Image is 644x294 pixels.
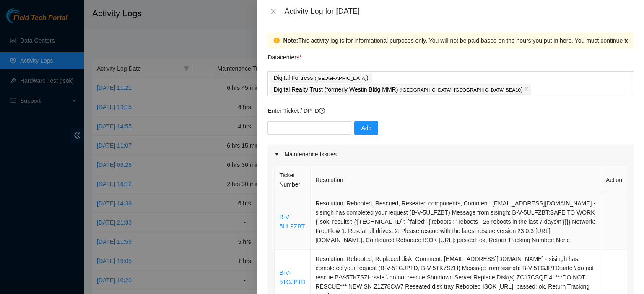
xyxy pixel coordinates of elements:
[279,269,305,285] a: B-V-5TGJPTD
[601,166,627,194] th: Action
[267,106,634,115] p: Enter Ticket / DP ID
[273,85,522,95] p: Digital Realty Trust (formerly Westin Bldg MMR) )
[283,36,298,45] strong: Note:
[274,38,280,43] span: exclamation-circle
[311,194,601,250] td: Resolution: Rebooted, Rescued, Reseated components, Comment: [EMAIL_ADDRESS][DOMAIN_NAME] - sisin...
[270,8,277,15] span: close
[361,123,371,133] span: Add
[274,152,279,157] span: caret-right
[311,166,601,194] th: Resolution
[279,214,305,230] a: B-V-5ULFZBT
[284,7,634,16] div: Activity Log for [DATE]
[400,87,521,92] span: ( [GEOGRAPHIC_DATA], [GEOGRAPHIC_DATA] SEA10
[267,8,279,15] button: Close
[354,121,378,135] button: Add
[314,76,366,81] span: ( [GEOGRAPHIC_DATA]
[275,166,311,194] th: Ticket Number
[267,145,634,164] div: Maintenance Issues
[267,49,301,62] p: Datacenters
[273,73,368,83] p: Digital Fortress )
[525,87,529,92] span: close
[319,108,325,114] span: question-circle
